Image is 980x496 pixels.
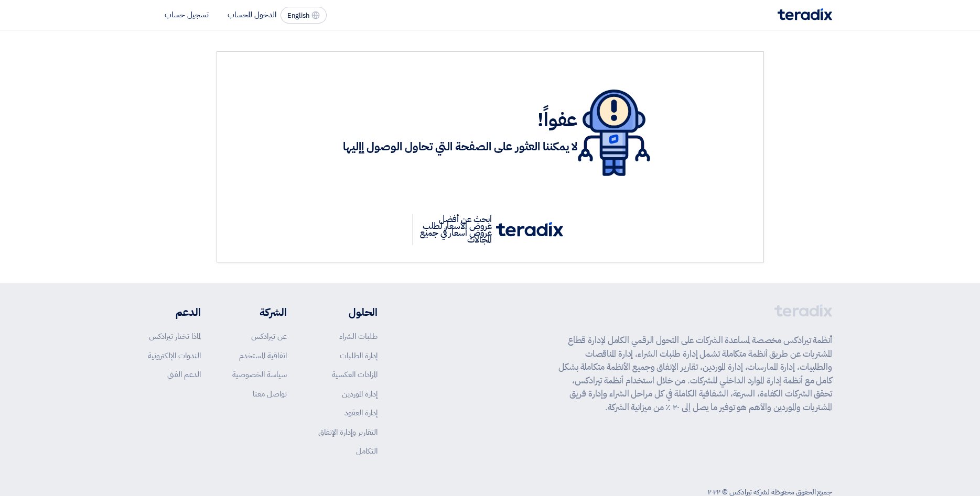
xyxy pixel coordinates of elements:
[342,388,378,400] a: إدارة الموردين
[232,304,287,320] li: الشركة
[340,350,378,361] a: إدارة الطلبات
[343,139,578,155] h3: لا يمكننا العثور على الصفحة التي تحاول الوصول إإليها
[149,330,201,342] a: لماذا تختار تيرادكس
[167,369,201,380] a: الدعم الفني
[253,388,287,400] a: تواصل معنا
[165,9,209,20] li: تسجيل حساب
[343,108,578,131] h1: عفواً!
[281,7,327,24] button: English
[287,12,309,19] span: English
[344,407,378,418] a: إدارة العقود
[148,304,201,320] li: الدعم
[778,8,832,20] img: Teradix logo
[356,445,378,457] a: التكامل
[558,334,832,414] p: أنظمة تيرادكس مخصصة لمساعدة الشركات على التحول الرقمي الكامل لإدارة قطاع المشتريات عن طريق أنظمة ...
[578,90,650,176] img: 404.svg
[496,222,563,237] img: tx_logo.svg
[232,369,287,380] a: سياسة الخصوصية
[228,9,276,20] li: الدخول للحساب
[412,214,496,245] p: ابحث عن أفضل عروض الأسعار لطلب عروض أسعار في جميع المجالات
[332,369,378,380] a: المزادات العكسية
[339,330,378,342] a: طلبات الشراء
[318,304,378,320] li: الحلول
[251,330,287,342] a: عن تيرادكس
[239,350,287,361] a: اتفاقية المستخدم
[148,350,201,361] a: الندوات الإلكترونية
[318,426,378,438] a: التقارير وإدارة الإنفاق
